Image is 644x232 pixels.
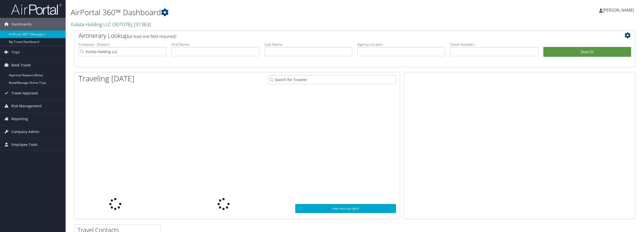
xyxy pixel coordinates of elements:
label: First Name: [171,42,259,47]
a: Yulista Holding LLC [71,21,151,28]
span: Travel Approval [11,87,38,99]
span: , [ 31363 ] [132,21,151,28]
span: Book Travel [11,59,31,71]
span: ( 301076 ) [113,21,132,28]
span: Company Admin [11,125,39,138]
label: Company - Division: [78,42,166,47]
label: Ticket Number: [450,42,538,47]
button: Search [543,47,631,57]
a: [PERSON_NAME] [599,3,639,18]
h1: AirPortal 360™ Dashboard [71,7,449,18]
span: Trips [11,46,20,59]
span: Risk Management [11,100,42,112]
span: Dashboards [11,18,32,31]
h2: Airtinerary Lookup [78,31,584,40]
h1: Traveling [DATE] [78,73,135,84]
input: Search for Traveler [268,75,396,84]
a: View SecurityLogic® [295,204,396,213]
span: Employee Tools [11,138,38,151]
label: Last Name: [264,42,352,47]
img: airportal-logo.png [11,3,62,15]
span: Reporting [11,113,28,125]
label: Agency Locator: [357,42,445,47]
span: [PERSON_NAME] [603,7,634,13]
span: (at least one field required) [128,34,176,39]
